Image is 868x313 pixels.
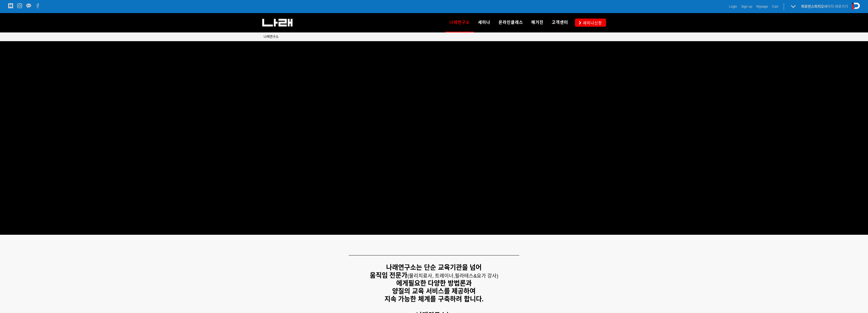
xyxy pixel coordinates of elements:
[408,279,472,287] strong: 필요한 다양한 방법론과
[264,35,279,39] span: 나래연구소
[455,273,498,279] span: 필라테스&요가 강사)
[474,13,494,32] a: 세미나
[494,13,527,32] a: 온라인클래스
[370,272,408,279] strong: 움직임 전문가
[392,287,476,295] strong: 양질의 교육 서비스를 제공하여
[729,4,737,9] a: Login
[409,273,455,279] span: 물리치료사, 트레이너,
[386,264,482,271] strong: 나래연구소는 단순 교육기관을 넘어
[801,4,824,8] strong: 퍼포먼스피지오
[449,18,470,27] span: 나래연구소
[548,13,572,32] a: 고객센터
[581,20,602,26] span: 세미나신청
[499,20,523,25] span: 온라인클래스
[527,13,548,32] a: 매거진
[772,4,778,9] a: Cart
[552,20,568,25] span: 고객센터
[264,34,279,40] a: 나래연구소
[478,20,490,25] span: 세미나
[445,13,474,32] a: 나래연구소
[396,279,408,287] strong: 에게
[575,19,606,26] a: 세미나신청
[384,295,484,303] strong: 지속 가능한 체계를 구축하려 합니다.
[531,20,544,25] span: 매거진
[801,4,848,8] a: 퍼포먼스피지오페이지 바로가기
[741,4,752,9] a: Sign up
[756,4,768,9] a: Mypage
[407,273,455,279] span: (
